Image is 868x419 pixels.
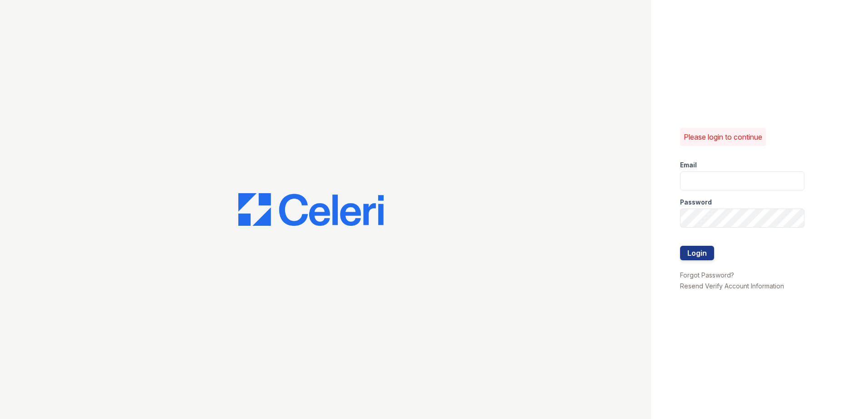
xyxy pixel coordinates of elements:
label: Password [680,198,712,207]
label: Email [680,161,697,170]
button: Login [680,246,714,260]
p: Please login to continue [684,132,762,142]
img: CE_Logo_Blue-a8612792a0a2168367f1c8372b55b34899dd931a85d93a1a3d3e32e68fde9ad4.png [238,193,384,226]
a: Resend Verify Account Information [680,282,784,290]
a: Forgot Password? [680,271,734,279]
